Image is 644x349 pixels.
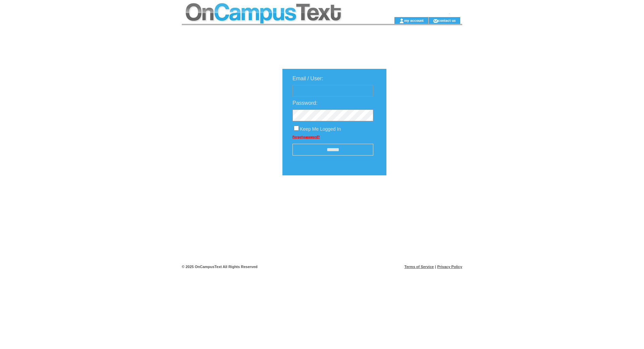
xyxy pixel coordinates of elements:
[292,100,318,106] span: Password:
[399,18,404,24] img: account_icon.gif;jsessionid=87ECDF69C5B00C4B6B26D3E39C4BCCBA
[438,18,456,23] a: contact us
[406,192,439,201] img: transparent.png;jsessionid=87ECDF69C5B00C4B6B26D3E39C4BCCBA
[292,135,320,139] a: Forgot password?
[435,265,436,269] span: |
[182,265,258,269] span: © 2025 OnCampusText All Rights Reserved
[433,18,438,24] img: contact_us_icon.gif;jsessionid=87ECDF69C5B00C4B6B26D3E39C4BCCBA
[405,265,434,269] a: Terms of Service
[292,76,323,81] span: Email / User:
[404,18,424,23] a: my account
[300,126,341,132] span: Keep Me Logged In
[437,265,462,269] a: Privacy Policy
